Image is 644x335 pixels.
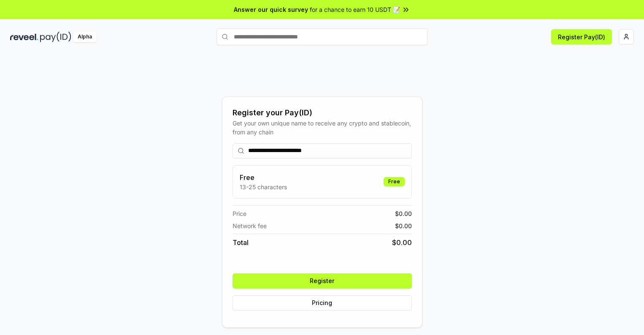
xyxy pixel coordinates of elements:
[233,295,412,310] button: Pricing
[240,182,287,191] p: 13-25 characters
[10,32,38,42] img: reveel_dark
[395,221,412,230] span: $ 0.00
[395,209,412,218] span: $ 0.00
[551,29,612,44] button: Register Pay(ID)
[233,273,412,289] button: Register
[234,5,308,14] span: Answer our quick survey
[40,32,71,42] img: pay_id
[392,237,412,248] span: $ 0.00
[240,172,287,182] h3: Free
[233,107,412,119] div: Register your Pay(ID)
[310,5,400,14] span: for a chance to earn 10 USDT 📝
[233,237,249,248] span: Total
[233,221,267,230] span: Network fee
[73,32,97,42] div: Alpha
[233,209,246,218] span: Price
[233,119,412,136] div: Get your own unique name to receive any crypto and stablecoin, from any chain
[384,177,405,186] div: Free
